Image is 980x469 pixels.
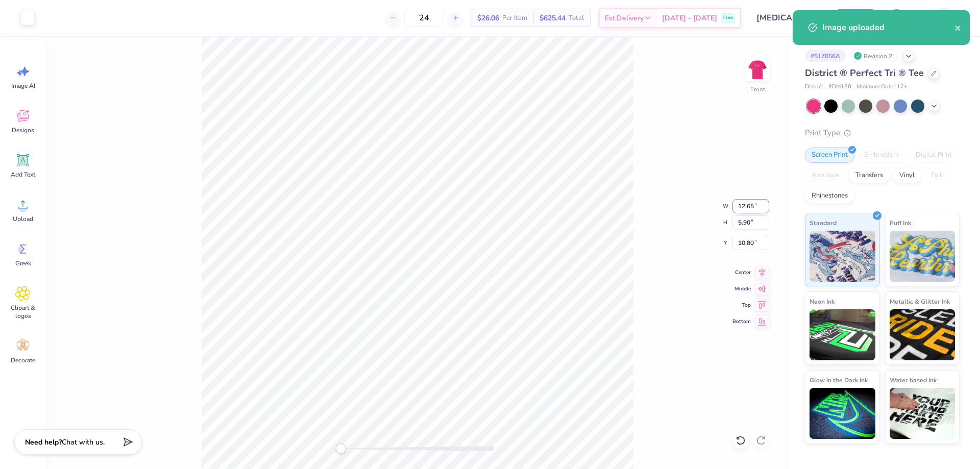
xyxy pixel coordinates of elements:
[890,217,911,228] span: Puff Ink
[954,21,962,34] button: close
[747,59,768,80] img: Front
[828,83,851,91] span: # DM130
[750,85,765,94] div: Front
[662,13,717,23] span: [DATE] - [DATE]
[924,168,948,183] div: Foil
[15,259,31,267] span: Greek
[851,50,898,62] div: Revision 2
[805,50,846,62] div: # 517056A
[849,168,890,183] div: Transfers
[605,13,644,23] span: Est. Delivery
[890,309,955,360] img: Metallic & Glitter Ink
[502,13,527,23] span: Per Item
[935,8,955,28] img: Joshua Macky Gaerlan
[723,14,733,21] span: Free
[12,126,34,134] span: Designs
[62,437,105,447] span: Chat with us.
[732,285,751,293] span: Middle
[11,170,35,179] span: Add Text
[893,168,921,183] div: Vinyl
[336,443,346,454] div: Accessibility label
[890,231,955,282] img: Puff Ink
[856,83,908,91] span: Minimum Order: 12 +
[822,21,954,34] div: Image uploaded
[25,437,62,447] strong: Need help?
[11,356,35,364] span: Decorate
[805,147,854,163] div: Screen Print
[810,296,835,307] span: Neon Ink
[857,147,906,163] div: Embroidery
[13,215,33,223] span: Upload
[11,82,35,90] span: Image AI
[732,317,751,326] span: Bottom
[909,147,959,163] div: Digital Print
[918,8,960,28] a: JM
[890,375,937,385] span: Water based Ink
[890,388,955,439] img: Water based Ink
[810,375,868,385] span: Glow in the Dark Ink
[805,188,854,204] div: Rhinestones
[749,8,824,28] input: Untitled Design
[540,13,566,23] span: $625.44
[477,13,499,23] span: $26.06
[805,168,846,183] div: Applique
[890,296,950,307] span: Metallic & Glitter Ink
[810,231,875,282] img: Standard
[810,388,875,439] img: Glow in the Dark Ink
[569,13,584,23] span: Total
[805,67,924,79] span: District ® Perfect Tri ® Tee
[732,301,751,309] span: Top
[810,217,837,228] span: Standard
[732,268,751,277] span: Center
[810,309,875,360] img: Neon Ink
[805,127,960,139] div: Print Type
[805,83,823,91] span: District
[6,304,40,320] span: Clipart & logos
[404,9,444,27] input: – –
